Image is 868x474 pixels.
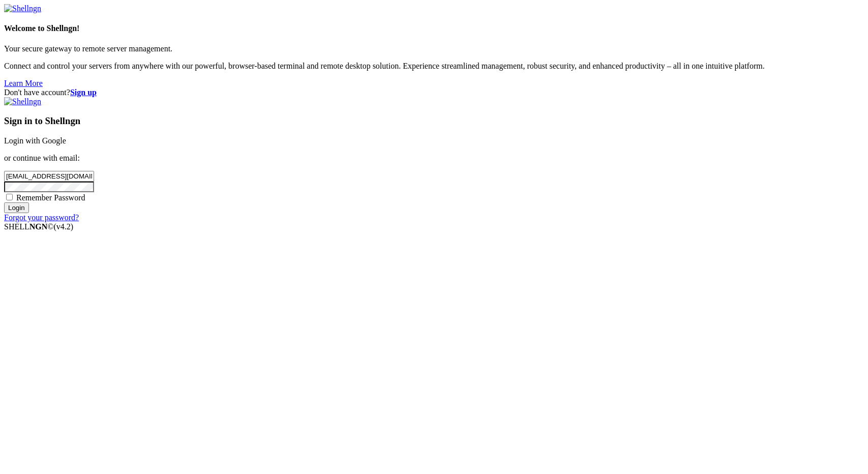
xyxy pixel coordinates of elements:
[70,88,97,97] a: Sign up
[6,194,13,200] input: Remember Password
[4,24,864,33] h4: Welcome to Shellngn!
[16,193,85,202] span: Remember Password
[4,171,94,182] input: Email address
[4,202,29,213] input: Login
[4,115,864,127] h3: Sign in to Shellngn
[4,62,864,71] p: Connect and control your servers from anywhere with our powerful, browser-based terminal and remo...
[4,4,41,13] img: Shellngn
[4,136,66,145] a: Login with Google
[4,44,864,53] p: Your secure gateway to remote server management.
[4,97,41,106] img: Shellngn
[4,222,73,231] span: SHELL ©
[4,79,43,87] a: Learn More
[4,88,864,97] div: Don't have account?
[4,213,79,222] a: Forgot your password?
[4,154,864,163] p: or continue with email:
[29,222,48,231] b: NGN
[54,222,74,231] span: 4.2.0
